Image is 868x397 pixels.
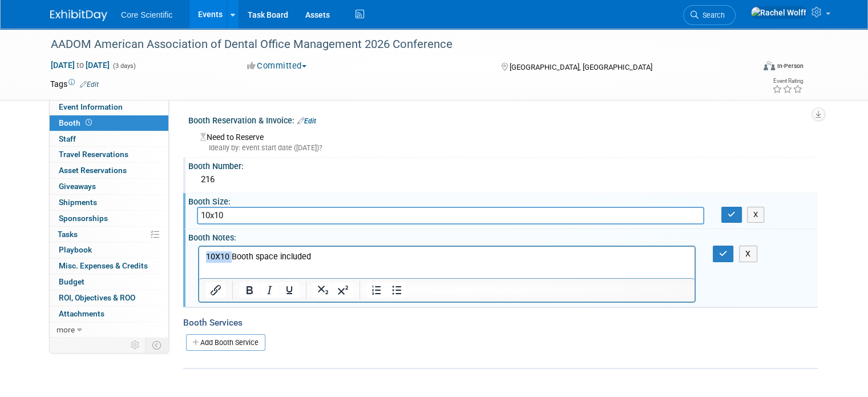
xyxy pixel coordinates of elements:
[59,150,128,159] span: Travel Reservations
[683,5,736,25] a: Search
[50,258,168,274] a: Misc. Expenses & Credits
[112,62,136,70] span: (3 days)
[260,282,279,298] button: Italic
[59,118,94,127] span: Booth
[126,338,146,352] td: Personalize Event Tab Strip
[510,63,652,71] span: [GEOGRAPHIC_DATA], [GEOGRAPHIC_DATA]
[188,112,818,127] div: Booth Reservation & Invoice:
[50,99,168,115] a: Event Information
[50,211,168,226] a: Sponsorships
[206,282,225,298] button: Insert/edit link
[297,117,316,125] a: Edit
[772,78,803,84] div: Event Rating
[367,282,386,298] button: Numbered list
[50,179,168,194] a: Giveaways
[121,10,172,19] span: Core Scientific
[59,102,123,111] span: Event Information
[692,59,804,77] div: Event Format
[146,338,169,352] td: Toggle Event Tabs
[199,247,695,278] iframe: Rich Text Area
[58,230,78,239] span: Tasks
[777,62,804,70] div: In-Person
[50,60,110,70] span: [DATE] [DATE]
[59,182,96,191] span: Giveaways
[59,293,135,302] span: ROI, Objectives & ROO
[739,246,757,262] button: X
[50,322,168,338] a: more
[197,171,809,189] div: 216
[243,60,311,72] button: Committed
[764,61,775,70] img: Format-Inperson.png
[50,10,107,21] img: ExhibitDay
[47,34,740,55] div: AADOM American Association of Dental Office Management 2026 Conference
[50,115,168,131] a: Booth
[80,81,99,89] a: Edit
[75,61,86,70] span: to
[59,214,108,223] span: Sponsorships
[56,325,75,334] span: more
[83,118,94,127] span: Booth not reserved yet
[59,245,92,254] span: Playbook
[313,282,333,298] button: Subscript
[188,229,818,243] div: Booth Notes:
[50,195,168,210] a: Shipments
[240,282,259,298] button: Bold
[188,158,818,172] div: Booth Number:
[200,143,809,153] div: Ideally by: event start date ([DATE])?
[183,316,818,329] div: Booth Services
[50,306,168,322] a: Attachments
[59,261,148,270] span: Misc. Expenses & Credits
[747,207,765,223] button: X
[50,131,168,147] a: Staff
[59,309,104,318] span: Attachments
[50,274,168,290] a: Budget
[50,290,168,306] a: ROI, Objectives & ROO
[280,282,299,298] button: Underline
[59,198,97,207] span: Shipments
[699,11,725,19] span: Search
[50,78,99,90] td: Tags
[50,242,168,258] a: Playbook
[197,129,809,153] div: Need to Reserve
[59,134,76,143] span: Staff
[188,193,818,207] div: Booth Size:
[750,6,807,19] img: Rachel Wolff
[59,166,127,175] span: Asset Reservations
[186,334,265,351] a: Add Booth Service
[50,227,168,242] a: Tasks
[50,147,168,162] a: Travel Reservations
[50,163,168,178] a: Asset Reservations
[59,277,84,286] span: Budget
[387,282,406,298] button: Bullet list
[333,282,353,298] button: Superscript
